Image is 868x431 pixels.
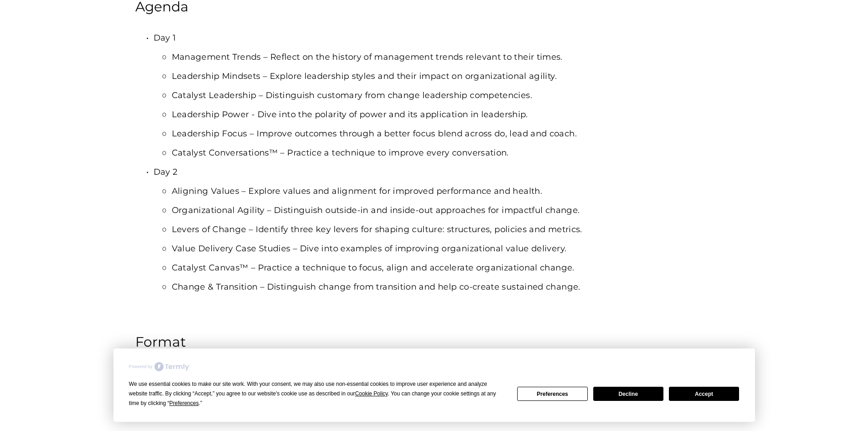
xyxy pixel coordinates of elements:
div: Cookie Consent Prompt [113,348,755,422]
p: Management Trends – Reflect on the history of management trends relevant to their times. [172,50,733,65]
h4: Format [135,332,733,351]
p: Catalyst Conversations™ – Practice a technique to improve every conversation. [172,145,733,161]
button: Accept [669,387,739,401]
p: Change & Transition – Distinguish change from transition and help co-create sustained change. [172,280,733,295]
button: Preferences [517,387,587,401]
span: Cookie Policy [355,390,388,397]
p: Value Delivery Case Studies – Dive into examples of improving organizational value delivery. [172,241,733,256]
p: Leadership Mindsets – Explore leadership styles and their impact on organizational agility. [172,69,733,84]
img: Powered by Termly [129,362,189,371]
p: Levers of Change – Identify three key levers for shaping culture: structures, policies and metrics. [172,222,733,237]
p: Leadership Focus – Improve outcomes through a better focus blend across do, lead and coach. [172,126,733,141]
p: Leadership Power - Dive into the polarity of power and its application in leadership. [172,107,733,122]
p: Organizational Agility – Distinguish outside-in and inside-out approaches for impactful change. [172,203,733,218]
span: Preferences [169,400,199,406]
p: Day 2 [154,165,733,180]
p: Aligning Values – Explore values and alignment for improved performance and health. [172,184,733,199]
button: Decline [593,387,663,401]
p: Catalyst Canvas™ – Practice a technique to focus, align and accelerate organizational change. [172,260,733,275]
p: Day 1 [154,31,733,46]
div: We use essential cookies to make our site work. With your consent, we may also use non-essential ... [129,379,506,408]
p: Catalyst Leadership – Distinguish customary from change leadership competencies. [172,88,733,103]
